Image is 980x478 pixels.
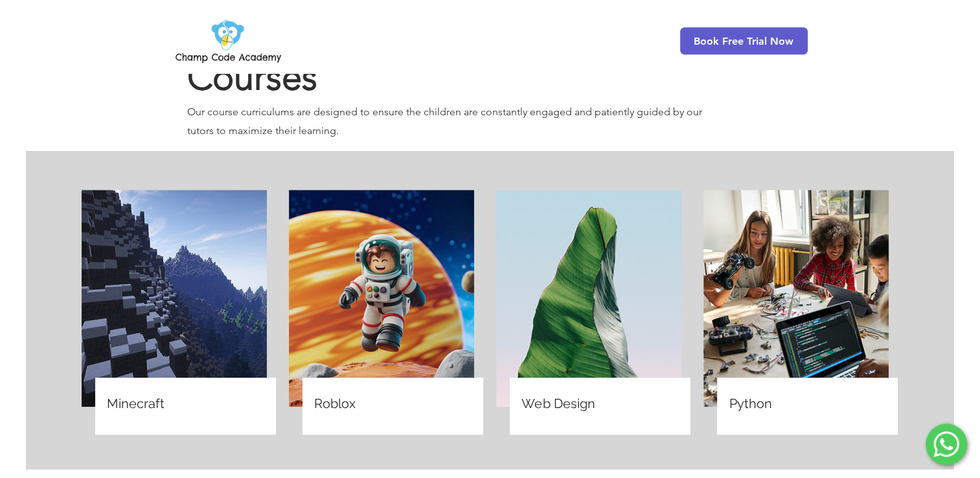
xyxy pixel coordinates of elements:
[173,16,284,66] img: Champ Code Academy Logo PNG.png
[314,396,356,411] span: Roblox
[187,106,702,137] span: Our course curriculums are designed to ensure the children are constantly engaged and patiently g...
[187,55,317,98] span: Courses
[703,190,889,407] img: Coding
[289,190,474,407] img: New Creative (27 Aug) 11.png
[496,190,681,407] img: Minecraft Landscape
[680,27,808,54] a: Book Free Trial Now
[694,35,793,47] span: Book Free Trial Now
[107,396,165,411] span: Minecraft
[82,190,267,407] img: Minecraft Landscape
[729,396,771,411] span: Python
[521,396,595,411] span: Web Design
